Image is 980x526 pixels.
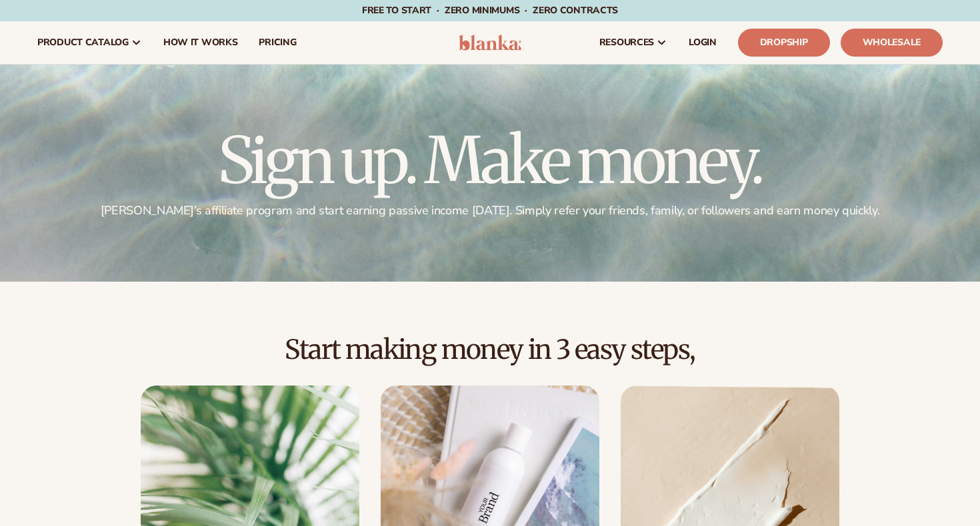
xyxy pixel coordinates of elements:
[37,335,943,364] h2: Start making money in 3 easy steps,
[678,21,727,64] a: LOGIN
[101,129,879,192] h1: Sign up. Make money.
[248,21,307,64] a: pricing
[153,21,249,64] a: How It Works
[599,37,654,48] span: resources
[841,29,943,57] a: Wholesale
[101,203,879,218] p: [PERSON_NAME]’s affiliate program and start earning passive income [DATE]. Simply refer your frie...
[689,37,717,48] span: LOGIN
[259,37,296,48] span: pricing
[362,4,618,17] span: Free to start · ZERO minimums · ZERO contracts
[738,29,830,57] a: Dropship
[37,37,129,48] span: product catalog
[589,21,678,64] a: resources
[459,35,522,51] img: logo
[27,21,153,64] a: product catalog
[163,37,238,48] span: How It Works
